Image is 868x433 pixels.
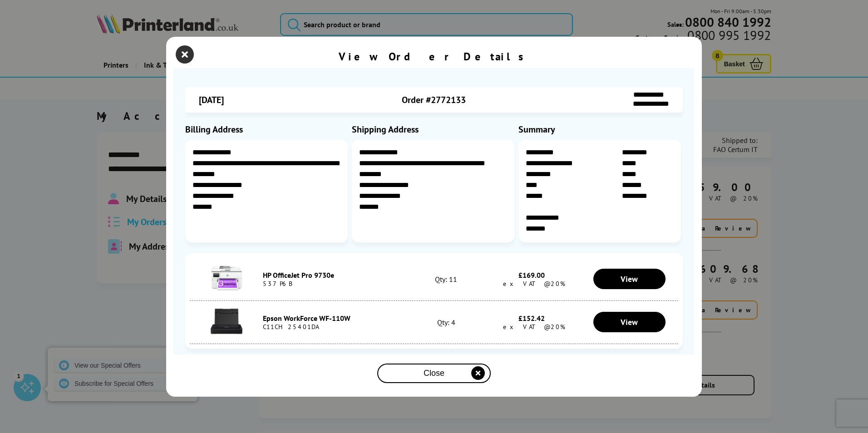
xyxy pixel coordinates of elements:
[518,271,545,280] span: £169.00
[621,274,638,284] span: View
[339,49,529,64] div: View Order Details
[377,364,491,383] button: close modal
[621,317,638,327] span: View
[409,318,483,327] div: Qty: 4
[211,305,242,337] img: Epson WorkForce WF-110W
[178,48,192,61] button: close modal
[263,323,409,331] div: C11CH25401DA
[518,123,683,135] div: Summary
[498,323,565,331] span: ex VAT @20%
[211,262,242,294] img: HP OfficeJet Pro 9730e
[593,269,666,289] a: View
[199,94,224,106] span: [DATE]
[409,275,483,284] div: Qty: 11
[352,123,516,135] div: Shipping Address
[518,314,545,323] span: £152.42
[263,314,409,323] div: Epson WorkForce WF-110W
[185,123,350,135] div: Billing Address
[402,94,466,106] span: Order #2772133
[424,369,444,378] span: Close
[593,312,666,332] a: View
[498,280,565,288] span: ex VAT @20%
[263,280,409,288] div: 537P6B
[263,271,409,280] div: HP OfficeJet Pro 9730e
